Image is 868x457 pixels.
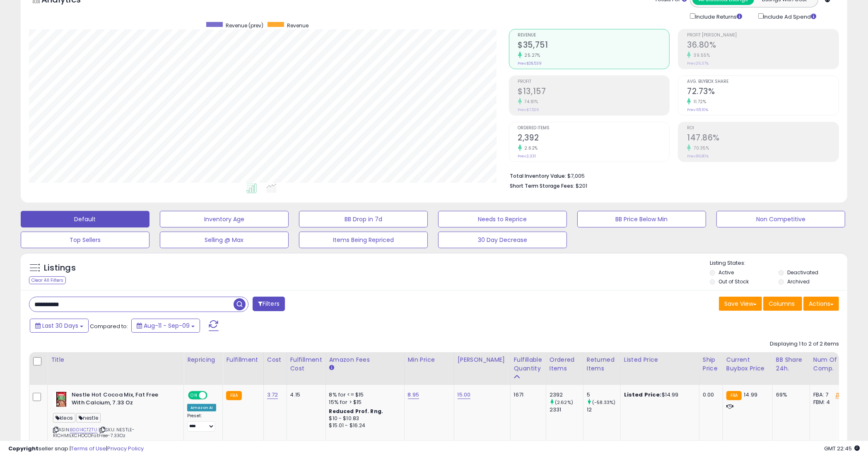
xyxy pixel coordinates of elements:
div: Num of Comp. [813,355,844,373]
a: Privacy Policy [107,445,144,452]
span: Ordered Items [518,126,670,131]
div: [PERSON_NAME] [458,355,507,364]
a: B0014CTZTU [70,426,97,433]
b: Short Term Storage Fees: [510,182,575,189]
h2: $35,751 [518,40,670,51]
div: Current Buybox Price [726,355,769,373]
small: Amazon Fees. [329,364,334,372]
a: 3.72 [267,391,278,399]
button: Items Being Repriced [299,232,428,248]
img: 51S9uiHJPiL._SL40_.jpg [53,391,70,408]
small: 74.81% [522,99,538,105]
a: Terms of Use [71,445,106,452]
small: (2.62%) [555,399,573,406]
div: 2331 [550,406,583,413]
button: Columns [763,297,802,311]
button: Inventory Age [160,211,289,227]
button: Non Competitive [716,211,845,227]
a: 8.95 [408,391,420,399]
small: Prev: 86.80% [687,154,709,159]
div: Ship Price [703,355,719,373]
div: Amazon Fees [329,355,401,364]
label: Active [719,269,734,276]
button: Last 30 Days [30,319,89,333]
div: Listed Price [624,355,696,364]
h2: 72.73% [687,87,839,98]
b: Listed Price: [624,391,662,399]
div: 2392 [550,391,583,399]
div: Title [51,355,180,364]
span: ROI [687,126,839,131]
p: Listing States: [710,259,847,267]
div: Fulfillment Cost [290,355,322,373]
span: Compared to: [90,322,128,330]
div: 12 [587,406,620,413]
button: BB Drop in 7d [299,211,428,227]
button: Save View [719,297,762,311]
div: Cost [267,355,283,364]
div: 1671 [514,391,540,399]
h2: 2,392 [518,133,670,144]
b: Reduced Prof. Rng. [329,408,383,415]
small: 25.27% [522,52,540,58]
a: 15.00 [458,391,471,399]
button: Filters [253,297,285,311]
div: Preset: [187,413,216,432]
div: Returned Items [587,355,617,373]
span: ON [189,392,199,399]
span: Revenue [518,33,670,38]
span: 14.99 [744,391,757,399]
div: BB Share 24h. [776,355,806,373]
span: Avg. Buybox Share [687,80,839,84]
h2: 147.86% [687,133,839,144]
small: Prev: 2,331 [518,154,536,159]
span: Aug-11 - Sep-09 [144,322,190,330]
button: Selling @ Max [160,232,289,248]
span: OFF [206,392,219,399]
button: Needs to Reprice [438,211,567,227]
label: Archived [787,278,810,285]
div: 8% for <= $15 [329,391,398,399]
div: 15% for > $15 [329,399,398,406]
small: FBA [226,391,241,400]
small: Prev: 26.37% [687,61,709,66]
div: seller snap | | [8,445,144,453]
small: (-58.33%) [592,399,615,406]
small: Prev: $28,539 [518,61,542,66]
h5: Listings [44,262,76,274]
button: Default [21,211,149,227]
div: $10 - $10.83 [329,415,398,422]
span: | SKU: NESTLE-RICHMILKCHOCOFatFree-7.33Oz [53,426,135,439]
span: Profit [PERSON_NAME] [687,33,839,38]
label: Out of Stock [719,278,749,285]
div: 0.00 [703,391,716,399]
div: Fulfillable Quantity [514,355,542,373]
small: FBA [726,391,742,400]
button: Actions [803,297,839,311]
div: Displaying 1 to 2 of 2 items [770,340,839,348]
div: 69% [776,391,803,399]
button: 30 Day Decrease [438,232,567,248]
li: $7,005 [510,170,833,180]
label: Deactivated [787,269,818,276]
span: kleos [53,413,75,423]
span: nestle [76,413,101,423]
small: 2.62% [522,145,538,151]
span: Columns [769,300,795,308]
span: Profit [518,80,670,84]
span: 2025-10-10 22:45 GMT [824,445,860,452]
small: 70.35% [691,145,709,151]
div: Include Ad Spend [752,12,830,21]
h2: 36.80% [687,40,839,51]
span: Last 30 Days [42,322,78,330]
div: Repricing [187,355,219,364]
button: Aug-11 - Sep-09 [131,319,200,333]
div: FBA: 7 [813,391,841,399]
button: Top Sellers [21,232,149,248]
h2: $13,157 [518,87,670,98]
div: $15.01 - $16.24 [329,422,398,429]
small: Prev: 65.10% [687,107,708,112]
small: Prev: $7,526 [518,107,539,112]
div: $14.99 [624,391,693,399]
span: $201 [576,182,588,190]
